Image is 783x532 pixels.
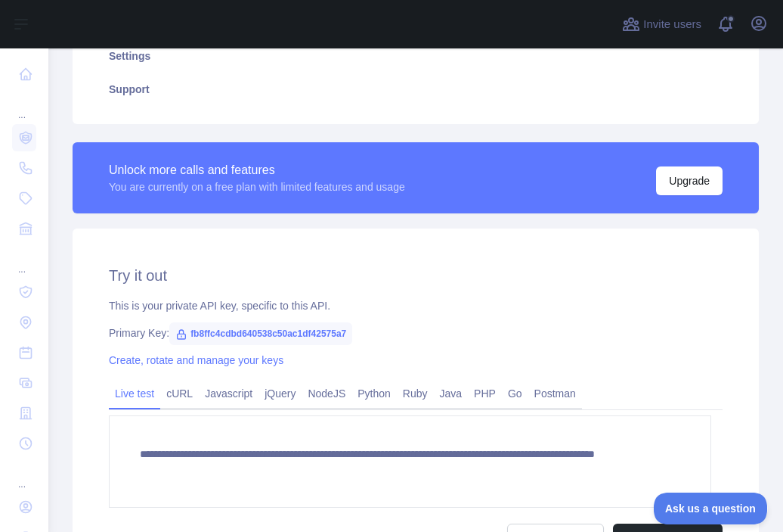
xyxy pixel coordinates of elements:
div: This is your private API key, specific to this API. [109,298,723,313]
a: Python [351,381,397,406]
div: ... [12,245,36,275]
a: Javascript [199,381,258,406]
a: PHP [468,381,502,406]
iframe: Toggle Customer Support [654,493,768,524]
div: Unlock more calls and features [109,161,405,179]
a: NodeJS [302,381,351,406]
h2: Try it out [109,265,723,286]
a: Create, rotate and manage your keys [109,354,283,366]
a: Support [91,73,741,106]
a: Live test [109,381,160,406]
span: fb8ffc4cdbd640538c50ac1df42575a7 [169,322,352,345]
a: Ruby [397,381,434,406]
div: Primary Key: [109,325,723,341]
div: ... [12,460,36,490]
button: Invite users [619,12,704,36]
button: Upgrade [656,166,723,195]
div: ... [12,91,36,121]
div: You are currently on a free plan with limited features and usage [109,179,405,194]
span: Invite users [643,16,701,33]
a: Go [502,381,528,406]
a: jQuery [258,381,302,406]
a: cURL [160,381,199,406]
a: Java [434,381,469,406]
a: Settings [91,39,741,73]
a: Postman [528,381,582,406]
